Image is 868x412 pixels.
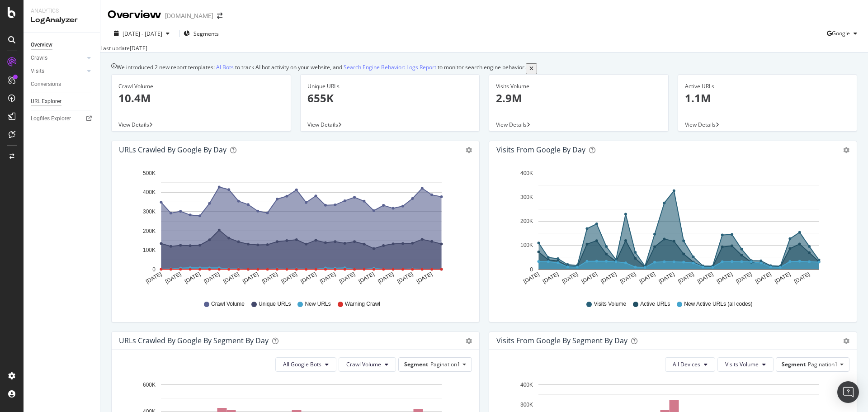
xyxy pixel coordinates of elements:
[430,360,460,368] span: Pagination1
[143,170,156,176] text: 500K
[31,80,94,89] a: Conversions
[377,270,395,284] text: [DATE]
[793,270,811,284] text: [DATE]
[735,270,753,284] text: [DATE]
[143,247,156,253] text: 100K
[31,53,85,63] a: Crawls
[119,166,470,292] svg: A chart.
[241,270,259,284] text: [DATE]
[782,360,806,368] span: Segment
[164,270,182,284] text: [DATE]
[31,15,93,25] div: LogAnalyzer
[496,121,527,128] span: View Details
[143,381,156,388] text: 600K
[31,53,47,63] div: Crawls
[100,44,147,52] div: Last update
[203,270,221,284] text: [DATE]
[725,360,759,368] span: Visits Volume
[119,336,269,345] div: URLs Crawled by Google By Segment By Day
[520,402,533,408] text: 300K
[837,381,859,403] div: Open Intercom Messenger
[677,270,695,284] text: [DATE]
[599,270,618,284] text: [DATE]
[108,7,161,23] div: Overview
[118,90,284,106] p: 10.4M
[299,270,317,284] text: [DATE]
[280,270,298,284] text: [DATE]
[466,147,472,153] div: gear
[832,29,850,37] span: Google
[339,357,396,372] button: Crawl Volume
[843,147,849,153] div: gear
[31,114,94,123] a: Logfiles Explorer
[346,360,381,368] span: Crawl Volume
[640,300,670,308] span: Active URLs
[31,80,61,89] div: Conversions
[117,63,526,74] div: We introduced 2 new report templates: to track AI bot activity on your website, and to monitor se...
[496,166,847,292] svg: A chart.
[665,357,715,372] button: All Devices
[307,90,473,106] p: 655K
[165,11,213,20] div: [DOMAIN_NAME]
[145,270,163,284] text: [DATE]
[542,270,560,284] text: [DATE]
[123,30,162,38] span: [DATE] - [DATE]
[774,270,792,284] text: [DATE]
[344,63,436,71] a: Search Engine Behavior: Logs Report
[193,30,219,38] span: Segments
[283,360,321,368] span: All Google Bots
[31,7,93,15] div: Analytics
[217,13,222,19] div: arrow-right-arrow-left
[143,208,156,214] text: 300K
[118,82,284,90] div: Crawl Volume
[415,270,434,284] text: [DATE]
[520,170,533,176] text: 400K
[696,270,714,284] text: [DATE]
[530,266,533,272] text: 0
[496,90,661,106] p: 2.9M
[358,270,376,284] text: [DATE]
[119,145,226,154] div: URLs Crawled by Google by day
[307,121,338,128] span: View Details
[496,145,585,154] div: Visits from Google by day
[404,360,428,368] span: Segment
[338,270,356,284] text: [DATE]
[580,270,599,284] text: [DATE]
[561,270,579,284] text: [DATE]
[522,270,540,284] text: [DATE]
[143,227,156,234] text: 200K
[658,270,676,284] text: [DATE]
[685,82,850,90] div: Active URLs
[184,270,202,284] text: [DATE]
[305,300,330,308] span: New URLs
[638,270,656,284] text: [DATE]
[130,44,147,52] div: [DATE]
[216,63,234,71] a: AI Bots
[684,300,752,308] span: New Active URLs (all codes)
[31,97,94,106] a: URL Explorer
[619,270,637,284] text: [DATE]
[520,381,533,388] text: 400K
[345,300,380,308] span: Warning Crawl
[31,66,85,76] a: Visits
[261,270,279,284] text: [DATE]
[827,26,861,41] button: Google
[496,336,627,345] div: Visits from Google By Segment By Day
[31,97,61,106] div: URL Explorer
[31,66,44,76] div: Visits
[466,338,472,344] div: gear
[222,270,240,284] text: [DATE]
[111,63,857,74] div: info banner
[685,121,716,128] span: View Details
[152,266,156,272] text: 0
[319,270,337,284] text: [DATE]
[717,357,774,372] button: Visits Volume
[526,63,537,74] button: close banner
[118,121,149,128] span: View Details
[307,82,473,90] div: Unique URLs
[31,114,71,123] div: Logfiles Explorer
[396,270,414,284] text: [DATE]
[275,357,336,372] button: All Google Bots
